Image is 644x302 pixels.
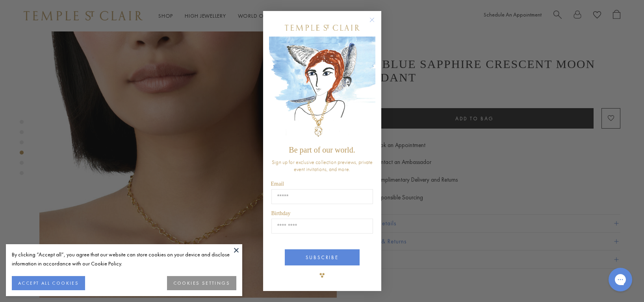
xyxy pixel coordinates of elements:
span: Be part of our world. [289,145,355,154]
img: Temple St. Clair [285,25,360,31]
input: Email [271,189,373,204]
span: Sign up for exclusive collection previews, private event invitations, and more. [272,158,373,173]
span: Email [271,181,284,187]
button: SUBSCRIBE [285,249,360,265]
button: ACCEPT ALL COOKIES [12,276,85,290]
div: By clicking “Accept all”, you agree that our website can store cookies on your device and disclos... [12,250,236,268]
iframe: Gorgias live chat messenger [605,265,636,294]
img: c4a9eb12-d91a-4d4a-8ee0-386386f4f338.jpeg [269,37,375,142]
button: COOKIES SETTINGS [167,276,236,290]
img: TSC [314,267,330,283]
span: Birthday [271,210,291,216]
button: Close dialog [371,19,381,29]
